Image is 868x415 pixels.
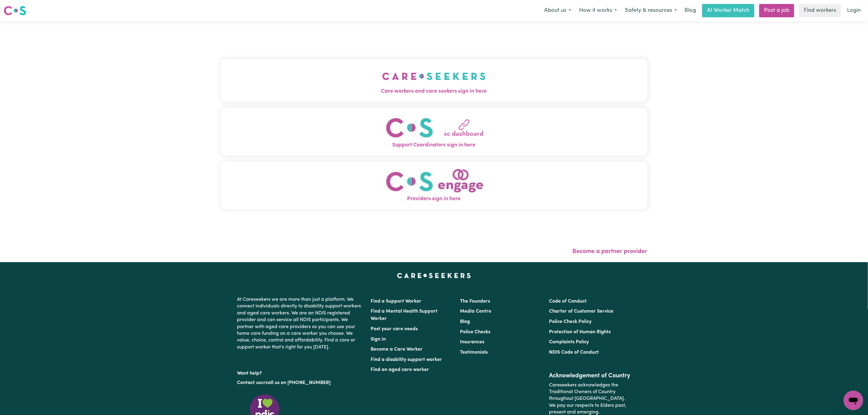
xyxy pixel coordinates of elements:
[702,4,754,17] a: AI Worker Match
[266,380,331,385] a: call us on [PHONE_NUMBER]
[549,319,592,324] a: Police Check Policy
[4,4,26,18] a: Careseekers logo
[237,380,261,385] a: Contact us
[371,299,422,304] a: Find a Support Worker
[221,195,647,203] span: Providers sign in here
[621,4,681,17] button: Safety & resources
[575,4,621,17] button: How it works
[549,309,613,314] a: Charter of Customer Service
[573,249,647,255] a: Become a partner provider
[237,368,364,377] p: Want help?
[549,372,631,379] h2: Acknowledgement of Country
[371,327,418,331] a: Post your care needs
[681,4,700,17] a: Blog
[371,347,423,352] a: Become a Care Worker
[221,59,647,101] button: Care workers and care seekers sign in here
[371,337,386,342] a: Sign In
[371,367,429,372] a: Find an aged care worker
[460,299,490,304] a: The Founders
[460,350,488,355] a: Testimonials
[460,340,484,345] a: Insurances
[540,4,575,17] button: About us
[221,162,647,209] button: Providers sign in here
[460,309,491,314] a: Media Centre
[237,377,364,389] p: or
[221,141,647,149] span: Support Coordinators sign in here
[549,330,611,334] a: Protection of Human Rights
[460,319,470,324] a: Blog
[843,4,864,17] a: Login
[221,87,647,95] span: Care workers and care seekers sign in here
[844,391,863,410] iframe: Button to launch messaging window, conversation in progress
[371,357,442,362] a: Find a disability support worker
[371,309,438,321] a: Find a Mental Health Support Worker
[4,5,26,16] img: Careseekers logo
[237,294,364,353] p: At Careseekers we are more than just a platform. We connect individuals directly to disability su...
[549,350,599,355] a: NDIS Code of Conduct
[397,273,471,278] a: Careseekers home page
[759,4,794,17] a: Post a job
[549,340,589,345] a: Complaints Policy
[549,299,587,304] a: Code of Conduct
[460,330,490,334] a: Police Checks
[221,108,647,156] button: Support Coordinators sign in here
[799,4,841,17] a: Find workers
